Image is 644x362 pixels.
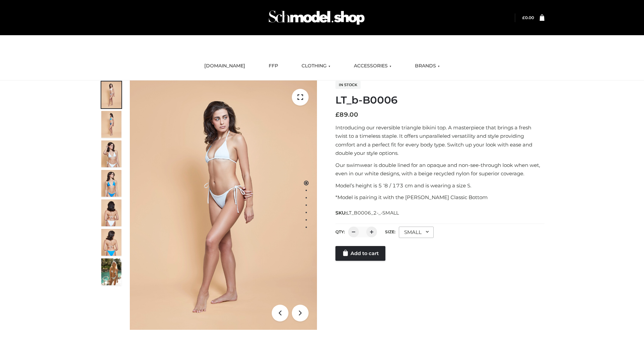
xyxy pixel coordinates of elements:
p: Model’s height is 5 ‘8 / 173 cm and is wearing a size S. [335,181,544,190]
bdi: 0.00 [522,15,534,20]
p: Introducing our reversible triangle bikini top. A masterpiece that brings a fresh twist to a time... [335,123,544,158]
p: Our swimwear is double lined for an opaque and non-see-through look when wet, even in our white d... [335,161,544,178]
bdi: 89.00 [335,111,358,118]
a: BRANDS [410,59,445,73]
span: LT_B0006_2-_-SMALL [346,210,399,216]
img: Schmodel Admin 964 [266,4,367,31]
label: Size: [385,229,395,234]
img: ArielClassicBikiniTop_CloudNine_AzureSky_OW114ECO_8-scaled.jpg [101,229,121,256]
p: *Model is pairing it with the [PERSON_NAME] Classic Bottom [335,193,544,202]
div: SMALL [399,227,434,238]
a: FFP [264,59,283,73]
span: SKU: [335,209,399,217]
img: ArielClassicBikiniTop_CloudNine_AzureSky_OW114ECO_1 [130,80,317,330]
span: £ [335,111,339,118]
img: ArielClassicBikiniTop_CloudNine_AzureSky_OW114ECO_7-scaled.jpg [101,199,121,226]
img: ArielClassicBikiniTop_CloudNine_AzureSky_OW114ECO_1-scaled.jpg [101,81,121,108]
img: Arieltop_CloudNine_AzureSky2.jpg [101,258,121,285]
img: ArielClassicBikiniTop_CloudNine_AzureSky_OW114ECO_3-scaled.jpg [101,140,121,167]
a: [DOMAIN_NAME] [199,59,250,73]
a: ACCESSORIES [349,59,396,73]
span: In stock [335,81,361,89]
h1: LT_b-B0006 [335,94,544,106]
span: £ [522,15,525,20]
a: £0.00 [522,15,534,20]
a: CLOTHING [297,59,335,73]
img: ArielClassicBikiniTop_CloudNine_AzureSky_OW114ECO_4-scaled.jpg [101,170,121,197]
a: Add to cart [335,246,385,261]
img: ArielClassicBikiniTop_CloudNine_AzureSky_OW114ECO_2-scaled.jpg [101,111,121,138]
label: QTY: [335,229,345,234]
